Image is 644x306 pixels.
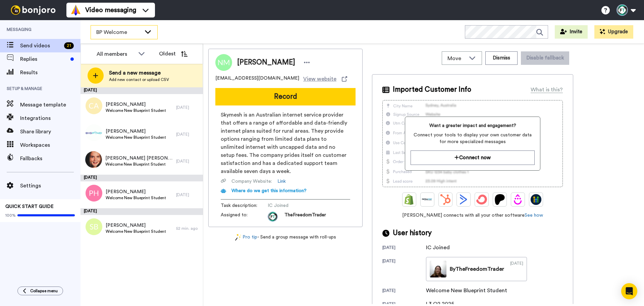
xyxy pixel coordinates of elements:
[513,194,523,205] img: Drip
[5,204,54,209] span: QUICK START GUIDE
[154,47,193,60] button: Oldest
[411,150,534,165] button: Connect now
[303,75,347,83] a: View website
[231,178,272,185] span: Company Website :
[20,141,80,149] span: Workspaces
[106,101,166,108] span: [PERSON_NAME]
[96,28,141,36] span: BP Welcome
[555,25,588,39] button: Invite
[303,75,336,83] span: View website
[20,155,80,163] span: Fallbacks
[20,114,80,122] span: Integrations
[277,178,286,185] a: Link
[85,5,136,15] span: Video messaging
[494,194,505,205] img: Patreon
[106,229,166,234] span: Welcome New Blueprint Student
[393,228,432,238] span: User history
[109,77,169,82] span: Add new contact or upload CSV
[422,194,433,205] img: Ontraport
[208,234,363,241] div: - Send a group message with roll-ups
[382,288,426,295] div: [DATE]
[176,105,200,110] div: [DATE]
[404,194,415,205] img: Shopify
[510,261,523,277] div: [DATE]
[176,226,200,231] div: 52 min. ago
[80,208,203,215] div: [DATE]
[86,97,102,114] img: ca.png
[20,69,80,77] span: Results
[485,51,518,65] button: Dismiss
[521,51,569,65] button: Disable fallback
[97,50,135,58] div: All members
[215,54,232,71] img: Image of Nicki Madsen
[531,86,563,94] div: What is this?
[20,182,80,190] span: Settings
[235,234,241,241] img: magic-wand.svg
[85,151,102,168] img: 2e36a156-f2fc-44b9-bedb-ad4acbff6ae8.jpg
[215,88,356,105] button: Record
[393,85,471,95] span: Imported Customer Info
[221,212,268,222] span: Assigned to:
[105,155,173,162] span: [PERSON_NAME] [PERSON_NAME]
[109,69,169,77] span: Send a new message
[20,101,80,109] span: Message template
[426,244,460,252] div: IC Joined
[106,135,166,140] span: Welcome New Blueprint Student
[594,25,633,39] button: Upgrade
[430,261,446,277] img: 4f132756-1775-4c86-8ecb-325afa7aed50-thumb.jpg
[20,42,61,50] span: Send videos
[106,195,166,201] span: Welcome New Blueprint Student
[382,212,563,219] span: [PERSON_NAME] connects with all your other software
[86,124,102,141] img: cfffce52-0f3b-4952-adbb-5b9f83cce609.png
[231,188,307,193] span: Where do we get this information?
[447,54,466,62] span: Move
[8,5,58,15] img: bj-logo-header-white.svg
[215,75,299,83] span: [EMAIL_ADDRESS][DOMAIN_NAME]
[426,287,507,295] div: Welcome New Blueprint Student
[106,108,166,113] span: Welcome New Blueprint Student
[382,245,426,252] div: [DATE]
[237,57,295,68] span: [PERSON_NAME]
[86,185,102,202] img: ph.png
[30,288,58,294] span: Collapse menu
[235,234,257,241] a: Pro tip
[106,222,166,229] span: [PERSON_NAME]
[440,194,451,205] img: Hubspot
[411,132,534,145] span: Connect your tools to display your own customer data for more specialized messages
[621,283,637,299] div: Open Intercom Messenger
[426,257,527,281] a: ByTheFreedomTrader[DATE]
[5,213,16,218] span: 100%
[268,202,331,209] span: IC Joined
[176,192,200,198] div: [DATE]
[80,87,203,94] div: [DATE]
[80,175,203,181] div: [DATE]
[106,188,166,195] span: [PERSON_NAME]
[450,265,504,273] div: By TheFreedomTrader
[86,218,102,235] img: sb.png
[20,55,68,63] span: Replies
[221,202,268,209] span: Task description :
[284,212,326,222] span: TheFreedomTrader
[458,194,469,205] img: ActiveCampaign
[70,5,81,15] img: vm-color.svg
[20,128,80,136] span: Share library
[105,162,173,167] span: Welcome New Blueprint Student
[411,122,534,129] span: Want a greater impact and engagement?
[382,258,426,281] div: [DATE]
[476,194,487,205] img: ConvertKit
[64,42,74,49] div: 21
[17,287,63,295] button: Collapse menu
[525,213,543,218] a: See how
[531,194,541,205] img: GoHighLevel
[176,159,200,164] div: [DATE]
[106,128,166,135] span: [PERSON_NAME]
[268,212,278,222] img: aa511383-47eb-4547-b70f-51257f42bea2-1630295480.jpg
[221,111,350,175] span: Skymesh is an Australian internet service provider that offers a range of affordable and data-fri...
[176,132,200,137] div: [DATE]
